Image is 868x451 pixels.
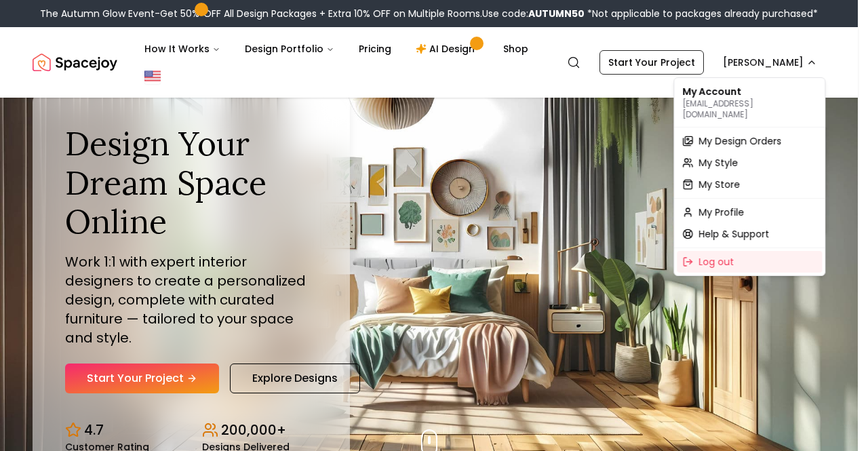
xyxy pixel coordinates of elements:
[698,255,734,269] span: Log out
[698,134,781,148] span: My Design Orders
[698,178,740,191] span: My Store
[673,77,825,276] div: [PERSON_NAME]
[677,81,822,124] div: My Account
[698,205,744,219] span: My Profile
[677,201,822,223] a: My Profile
[698,227,769,241] span: Help & Support
[682,98,816,120] p: [EMAIL_ADDRESS][DOMAIN_NAME]
[677,152,822,174] a: My Style
[677,223,822,245] a: Help & Support
[677,130,822,152] a: My Design Orders
[677,174,822,195] a: My Store
[698,156,738,170] span: My Style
